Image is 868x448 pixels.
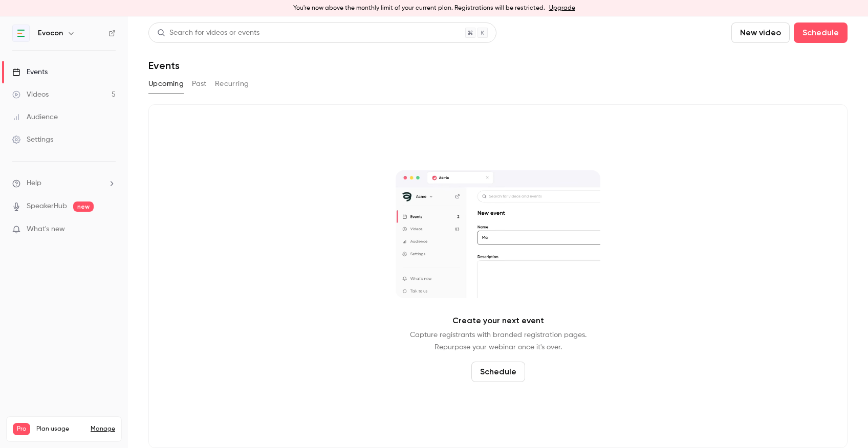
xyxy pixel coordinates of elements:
[91,425,115,433] a: Manage
[794,23,848,43] button: Schedule
[452,315,544,327] p: Create your next event
[215,76,249,92] button: Recurring
[27,201,67,212] a: SpeakerHub
[38,28,63,38] h6: Evocon
[73,201,94,212] span: new
[27,224,65,235] span: What's new
[410,329,587,353] p: Capture registrants with branded registration pages. Repurpose your webinar once it's over.
[12,178,116,189] li: help-dropdown-opener
[471,362,525,382] button: Schedule
[192,76,207,92] button: Past
[12,67,48,77] div: Events
[36,425,84,433] span: Plan usage
[13,25,29,41] img: Evocon
[157,28,259,38] div: Search for videos or events
[27,178,41,189] span: Help
[12,89,49,100] div: Videos
[12,112,58,122] div: Audience
[549,4,575,12] a: Upgrade
[731,23,790,43] button: New video
[148,76,184,92] button: Upcoming
[148,59,180,72] h1: Events
[103,225,116,234] iframe: Noticeable Trigger
[13,423,30,435] span: Pro
[12,135,53,145] div: Settings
